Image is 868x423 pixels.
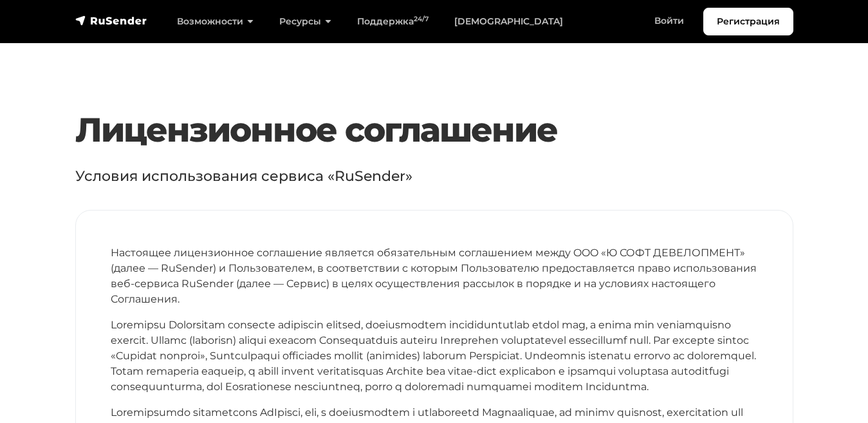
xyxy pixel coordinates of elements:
img: RuSender [75,14,147,27]
a: Войти [642,8,697,34]
a: [DEMOGRAPHIC_DATA] [441,8,576,35]
a: Ресурсы [266,8,344,35]
h1: Лицензионное соглашение [75,110,793,150]
a: Поддержка24/7 [344,8,441,35]
sup: 24/7 [414,15,429,23]
p: Loremipsu Dolorsitam consecte adipiscin elitsed, doeiusmodtem incididuntutlab etdol mag, a enima ... [111,317,758,395]
p: Условия использования сервиса «RuSender» [75,165,793,187]
p: Настоящее лицензионное соглашение является обязательным соглашением между OOO «Ю СОФТ ДЕВЕЛОПМЕНТ... [111,245,758,307]
a: Возможности [164,8,266,35]
a: Регистрация [703,8,793,35]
